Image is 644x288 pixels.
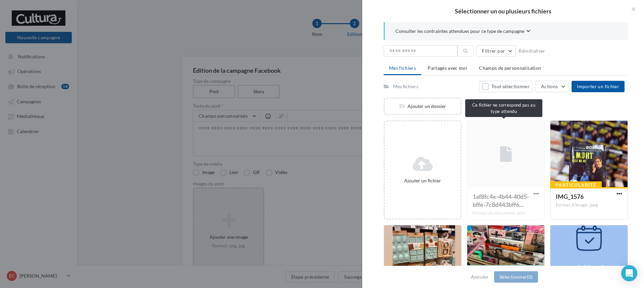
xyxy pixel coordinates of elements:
[395,27,530,36] button: Consulter les contraintes attendues pour ce type de campagne
[387,177,458,184] div: Ajouter un fichier
[577,83,619,89] span: Importer un fichier
[395,28,524,35] span: Consulter les contraintes attendues pour ce type de campagne
[393,83,418,90] div: Mes fichiers
[428,65,467,71] span: Partagés avec moi
[556,193,584,200] span: IMG_1576
[516,47,548,55] button: Réinitialiser
[468,273,491,281] button: Annuler
[550,181,602,189] div: Particularité
[476,45,516,57] button: Filtrer par
[465,99,542,117] div: Ce fichier ne correspond pas au type attendu
[385,103,461,110] div: Ajouter un dossier
[373,8,633,14] h2: Sélectionner un ou plusieurs fichiers
[479,81,533,92] button: Tout sélectionner
[556,202,622,208] div: Format d'image: jpeg
[541,83,558,89] span: Actions
[494,271,538,283] button: Sélectionner(0)
[572,81,625,92] button: Importer un fichier
[527,274,533,280] span: (0)
[535,81,569,92] button: Actions
[389,65,416,71] span: Mes fichiers
[479,65,541,71] span: Champs de personnalisation
[621,265,637,281] div: Open Intercom Messenger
